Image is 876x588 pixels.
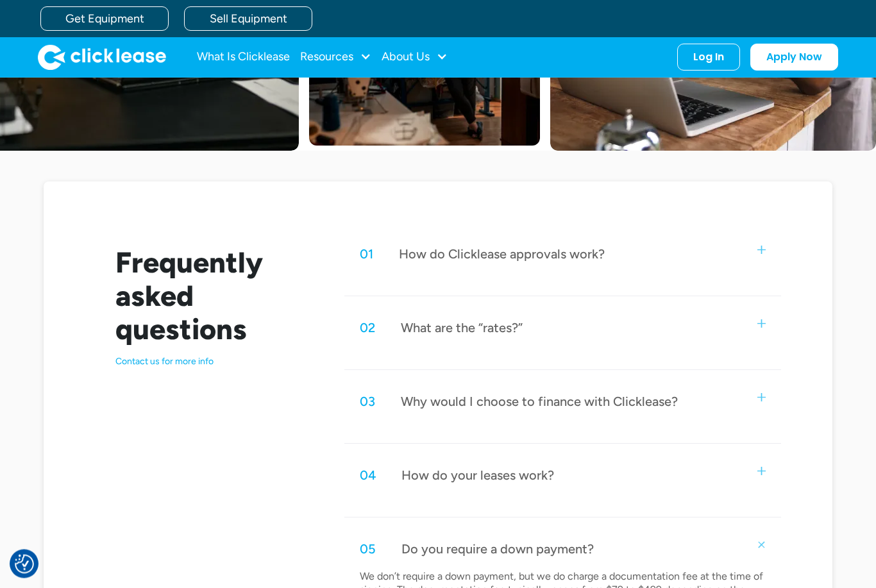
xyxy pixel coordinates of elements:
img: Clicklease logo [38,44,166,70]
div: How do your leases work? [401,467,554,484]
div: Do you require a down payment? [401,541,594,558]
img: small plus [757,467,766,476]
div: 03 [360,394,375,410]
div: 02 [360,320,375,337]
div: 05 [360,541,376,558]
a: What Is Clicklease [197,44,290,70]
button: Consent Preferences [15,555,34,574]
div: 01 [360,246,373,263]
img: small plus [757,246,766,255]
div: Why would I choose to finance with Clicklease? [401,394,678,410]
div: Resources [300,44,371,70]
p: Contact us for more info [115,357,313,368]
div: 04 [360,467,376,484]
a: Get Equipment [40,6,169,31]
img: small plus [757,394,766,402]
img: small plus [757,320,766,328]
a: Sell Equipment [184,6,312,31]
a: Apply Now [750,44,838,71]
div: How do Clicklease approvals work? [399,246,605,263]
img: Revisit consent button [15,555,34,574]
div: About Us [382,44,448,70]
div: Log In [693,51,724,63]
div: What are the “rates?” [401,320,523,337]
h2: Frequently asked questions [115,246,313,346]
a: home [38,44,166,70]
